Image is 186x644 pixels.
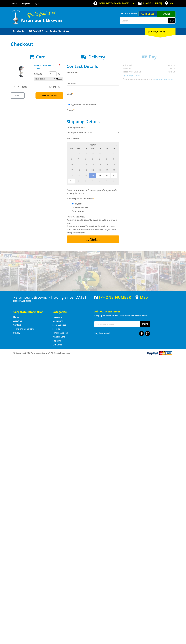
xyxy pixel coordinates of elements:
[145,28,175,35] div: Cart
[68,162,75,167] span: 10
[67,119,119,124] h2: Shipping Details
[67,85,119,90] input: Please enter your last name.
[90,237,96,240] span: Next
[67,71,119,74] label: First name
[22,2,30,5] a: Go to the registration page
[53,316,62,318] a: Go to the Hardware page
[110,151,117,156] span: 2
[53,331,68,334] a: Go to the Timber Supplies page
[168,18,175,23] button: Go
[67,75,119,79] input: Please enter your first name.
[89,167,96,173] span: 20
[82,167,89,173] span: 19
[157,11,175,21] a: Mount [PERSON_NAME]
[11,2,18,5] a: Go to the Contact page
[139,11,157,16] a: Gepps Cross
[11,92,25,99] a: Print
[54,77,62,81] span: $319.00
[36,54,45,60] span: Cart
[120,11,139,16] span: Set your store
[67,112,119,117] input: Please enter your telephone number.
[11,28,26,35] a: Go to the Products page
[103,178,110,184] span: 5
[75,173,82,178] span: 25
[68,147,75,150] span: Su
[96,173,103,178] span: 28
[13,319,22,322] a: Go to the About Us page
[110,178,117,184] span: 6
[96,178,103,184] span: 4
[72,207,74,208] input: Please select who will pick up the order.
[67,215,117,234] em: Photo ID Required. Non-preorder items will be available after 5 working days Pre-order items will...
[68,173,75,178] span: 24
[146,351,173,356] img: PayPal, Mastercard, Visa accepted
[112,2,129,5] span: 8:00am - 5:00pm
[95,321,140,327] input: Your email address
[110,167,117,173] span: 23
[103,167,110,173] span: 22
[75,162,82,167] span: 11
[74,201,82,206] label: Myself
[110,162,117,167] span: 16
[74,205,89,210] label: Someone Else
[135,295,148,299] a: View a map of Gepps Cross location
[13,295,92,299] h3: Paramount Browns' - Trading since [DATE]
[49,85,60,89] span: $319.00
[120,18,168,23] input: Search
[34,72,49,75] p: $319.00
[13,299,92,303] p: [STREET_ADDRESS]
[53,323,66,326] a: Go to the Steel Supplies page
[96,167,103,173] span: 21
[82,147,89,150] span: Tu
[67,235,119,243] button: Next Confirm order
[74,209,85,214] label: A Courier
[67,137,119,140] label: Pick Up Date
[103,151,110,156] span: 1
[53,310,86,314] h5: Categories
[156,30,165,33] span: (1 item)
[13,64,29,80] img: BENCH DRILL PRESS 1.0HP
[67,126,119,129] label: Shipping Method
[35,92,63,99] a: Keep Shopping
[94,314,173,317] p: Keep up to date with the latest news and special offers.
[94,310,173,313] h5: Join our Newsletter
[13,310,47,314] h5: Corporate Information
[67,197,119,200] label: Who will pick up the order?
[82,151,89,156] span: 29
[96,147,103,150] span: Th
[110,147,117,150] span: Sa
[53,327,60,330] a: Go to the Storage page
[68,178,75,184] span: 31
[75,147,82,150] span: Mo
[75,178,82,184] span: 1
[82,162,89,167] span: 12
[34,2,39,5] a: Log in
[140,321,150,327] button: Join
[68,151,75,156] span: 27
[103,173,110,178] span: 29
[27,28,71,35] a: Go to the BROWNS Scrap Metal Services page
[67,189,117,195] em: Paramount Browns will contact you when your order is ready for pickup
[11,351,175,356] div: ® Copyright 2025 Paramount Browns'. All Rights Reserved.
[67,64,119,69] h2: Contact Details
[71,103,96,106] label: Sign up for the newsletter
[94,295,132,299] div: [PHONE_NUMBER]
[103,162,110,167] span: 15
[89,156,96,161] span: 6
[67,108,119,111] label: Phone
[67,81,119,85] label: Last name
[89,151,96,156] span: 30
[110,156,117,161] span: 9
[53,339,61,342] a: Go to the Skip Bins page
[75,156,82,161] span: 4
[88,54,105,60] span: Delivery
[89,147,96,150] span: We
[59,64,60,67] a: Remove from cart
[110,173,117,178] span: 30
[89,162,96,167] span: 13
[67,92,119,95] label: Email
[96,156,103,161] span: 7
[68,167,75,173] span: 17
[75,167,82,173] span: 18
[75,151,82,156] span: 28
